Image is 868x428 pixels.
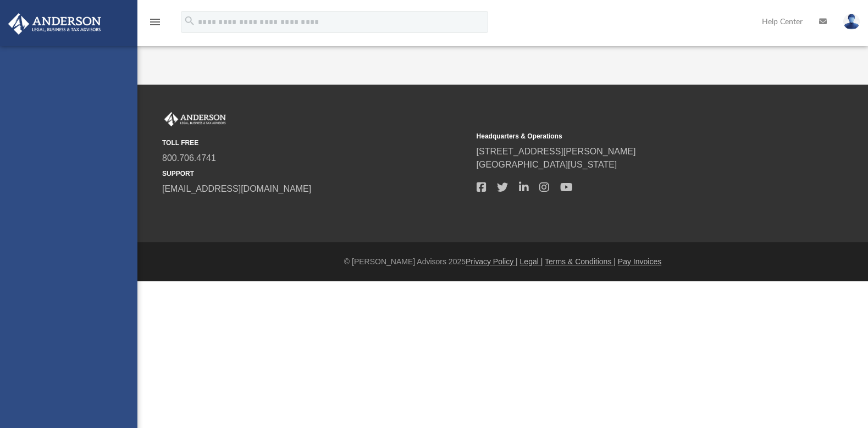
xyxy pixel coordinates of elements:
small: SUPPORT [162,169,469,179]
i: menu [148,15,162,29]
div: © [PERSON_NAME] Advisors 2025 [137,256,868,268]
a: [GEOGRAPHIC_DATA][US_STATE] [477,160,617,169]
a: Pay Invoices [618,257,661,266]
a: menu [148,21,162,29]
a: Privacy Policy | [466,257,518,266]
i: search [184,15,196,27]
small: Headquarters & Operations [477,131,783,141]
img: User Pic [843,14,860,30]
a: Terms & Conditions | [545,257,616,266]
img: Anderson Advisors Platinum Portal [5,13,104,35]
small: TOLL FREE [162,138,469,148]
a: 800.706.4741 [162,153,216,163]
a: [STREET_ADDRESS][PERSON_NAME] [477,147,636,156]
img: Anderson Advisors Platinum Portal [162,112,228,126]
a: [EMAIL_ADDRESS][DOMAIN_NAME] [162,184,311,193]
a: Legal | [520,257,543,266]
